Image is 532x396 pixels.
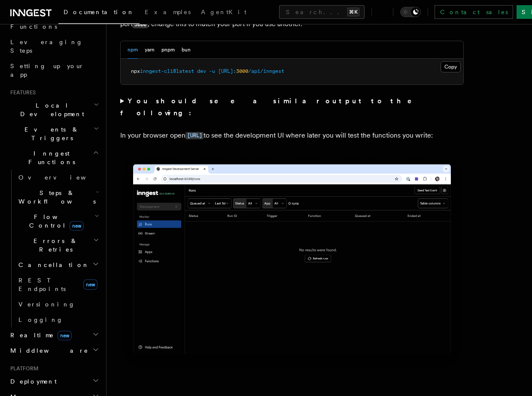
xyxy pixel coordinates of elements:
code: 3000 [133,21,148,28]
span: new [70,221,84,231]
div: Inngest Functions [7,170,101,327]
button: Search...⌘K [279,5,365,19]
kbd: ⌘K [347,8,359,16]
span: Platform [7,365,39,372]
span: Examples [145,9,191,15]
button: Realtimenew [7,327,101,343]
span: Events & Triggers [7,125,94,142]
span: Deployment [7,377,57,386]
span: AgentKit [201,9,246,15]
span: Documentation [64,9,134,15]
summary: You should see a similar output to the following: [120,95,464,119]
a: Documentation [58,3,140,24]
span: npx [131,68,140,74]
a: Versioning [15,297,101,312]
button: Copy [441,61,461,72]
button: bun [182,41,191,59]
p: In your browser open to see the development UI where later you will test the functions you write: [120,129,464,142]
button: Toggle dark mode [400,7,421,17]
button: Middleware [7,343,101,358]
span: Steps & Workflows [15,189,96,206]
a: REST Endpointsnew [15,273,101,297]
button: Local Development [7,98,101,122]
a: Leveraging Steps [7,34,101,58]
span: Middleware [7,346,88,355]
a: Overview [15,170,101,185]
button: npm [128,41,138,59]
span: Local Development [7,101,94,118]
span: REST Endpoints [18,277,66,292]
button: Events & Triggers [7,122,101,146]
span: Inngest Functions [7,149,93,166]
span: Cancellation [15,261,89,269]
span: Realtime [7,331,72,339]
img: Inngest Dev Server's 'Runs' tab with no data [120,156,464,371]
a: [URL] [185,131,204,139]
a: Examples [140,3,196,23]
span: Logging [18,316,63,323]
span: /api/inngest [248,68,284,74]
button: Inngest Functions [7,146,101,170]
a: AgentKit [196,3,252,23]
button: Steps & Workflows [15,185,101,209]
span: Overview [18,174,107,181]
span: Features [7,89,36,96]
span: dev [197,68,206,74]
strong: You should see a similar output to the following: [120,97,424,117]
a: Setting up your app [7,58,101,82]
span: -u [209,68,215,74]
button: Deployment [7,374,101,389]
span: Versioning [18,301,75,308]
a: Logging [15,312,101,327]
span: Errors & Retries [15,237,93,254]
button: yarn [145,41,155,59]
button: Errors & Retries [15,233,101,257]
button: Flow Controlnew [15,209,101,233]
span: Leveraging Steps [10,39,83,54]
a: Contact sales [435,5,513,19]
span: new [83,279,97,290]
span: Flow Control [15,213,94,230]
span: [URL]: [218,68,236,74]
button: Cancellation [15,257,101,273]
span: inngest-cli@latest [140,68,194,74]
span: 3000 [236,68,248,74]
code: [URL] [185,132,204,139]
button: pnpm [161,41,175,59]
span: Setting up your app [10,63,84,78]
span: new [58,331,72,340]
